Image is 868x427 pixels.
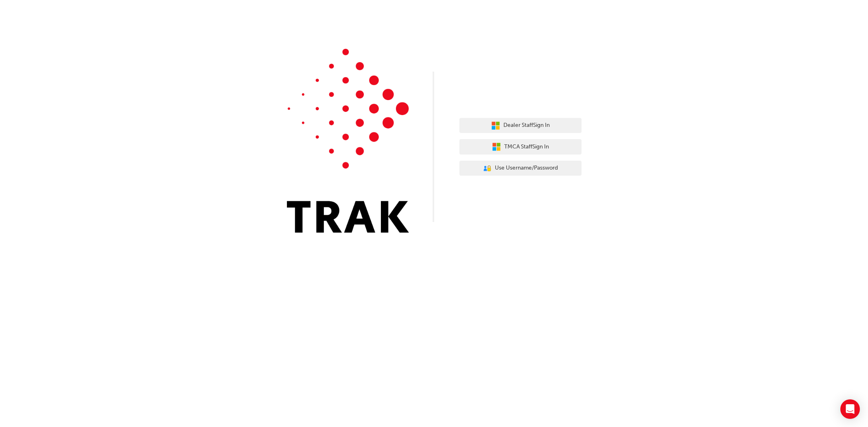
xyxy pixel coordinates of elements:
span: Use Username/Password [495,163,558,173]
button: Dealer StaffSign In [459,118,582,133]
button: Use Username/Password [459,161,582,176]
span: TMCA Staff Sign In [504,142,549,152]
div: Open Intercom Messenger [840,399,860,419]
button: TMCA StaffSign In [459,139,582,155]
img: Trak [287,49,409,233]
span: Dealer Staff Sign In [503,121,550,130]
